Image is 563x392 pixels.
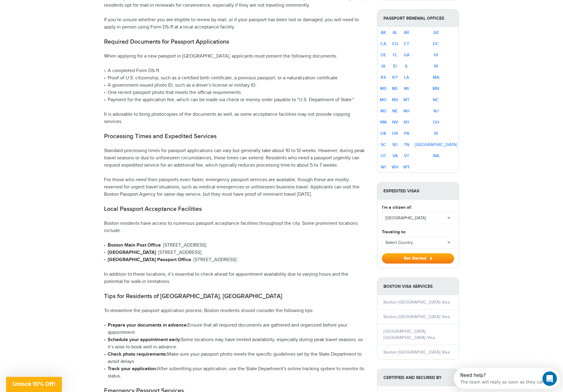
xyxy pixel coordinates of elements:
[404,30,409,35] a: AR
[434,131,438,136] a: RI
[104,176,368,198] p: For those who need their passports even faster, emergency passport services are available, though...
[433,97,439,102] a: NC
[380,120,387,125] a: NM
[382,253,454,264] button: Get Started
[104,89,368,96] li: One recent passport photo that meets the official requirements.
[393,30,397,35] a: AL
[381,64,385,69] a: IA
[104,256,368,264] li: : [STREET_ADDRESS]
[434,52,438,58] a: HI
[108,250,156,255] strong: [GEOGRAPHIC_DATA]
[381,75,386,80] a: KS
[405,64,408,69] a: IL
[381,52,386,58] a: DE
[385,240,445,246] span: Select Country
[381,164,386,170] a: WI
[104,96,368,104] li: Payment for the application fee, which can be made via check or money order payable to "U.S. Depa...
[377,278,459,295] strong: Boston Visa Services
[104,111,368,125] p: It is advisable to bring photocopies of the documents as well, as some acceptance facilities may ...
[392,75,398,80] a: KY
[104,75,368,82] li: Proof of U.S. citizenship, such as a certified birth certificate, a previous passport, or a natur...
[403,164,410,170] a: WY
[404,120,410,125] a: NY
[2,2,109,19] div: Open Intercom Messenger
[104,82,368,89] li: A government-issued photo ID, such as a driver’s license or military ID.
[104,133,368,140] h2: Processing Times and Expedited Services
[383,350,450,355] a: Boston [GEOGRAPHIC_DATA] Visa
[104,205,368,213] h2: Local Passport Acceptance Facilities
[104,38,368,45] h2: Required Documents for Passport Applications
[433,75,439,80] a: MA
[104,365,368,380] li: After submitting your application, use the State Department's online tracking system to monitor i...
[385,215,445,221] span: [GEOGRAPHIC_DATA]
[392,120,398,125] a: NV
[393,52,397,58] a: FL
[108,337,181,343] strong: Schedule your appointment early:
[104,249,368,256] li: : [STREET_ADDRESS]
[542,371,557,386] iframe: Intercom live chat
[6,377,62,392] div: Unlock 10% Off!
[104,322,368,336] li: Ensure that all required documents are gathered and organized before your appointment.
[433,108,439,114] a: NJ
[6,5,91,10] div: Need help?
[104,147,368,169] p: Standard processing times for passport applications can vary but generally take about 10 to 12 we...
[434,64,438,69] a: IN
[404,52,410,58] a: GA
[377,369,459,386] strong: Certified and Secured by
[6,10,91,16] div: The team will reply as soon as they can
[392,97,398,102] a: MS
[380,108,386,114] a: ND
[108,322,188,328] strong: Prepare your documents in advance:
[403,108,410,114] a: NH
[404,75,409,80] a: LA
[381,30,386,35] a: AK
[415,142,457,147] a: [GEOGRAPHIC_DATA]
[104,16,368,31] p: If you’re unsure whether you are eligible to renew by mail, or if your passport has been lost or ...
[108,257,191,263] strong: [GEOGRAPHIC_DATA] Passport Office
[104,293,368,300] h2: Tips for Residents of [GEOGRAPHIC_DATA], [GEOGRAPHIC_DATA]
[392,86,398,91] a: ME
[383,300,450,305] a: Boston [GEOGRAPHIC_DATA] Visa
[377,10,459,27] strong: Passport Renewal Offices
[381,153,386,158] a: UT
[104,67,368,75] li: A completed Form DS-11.
[392,108,398,114] a: NE
[392,164,398,170] a: WV
[433,86,439,91] a: MN
[104,307,368,314] p: To streamline the passport application process, Boston residents should consider the following tips:
[393,64,397,69] a: ID
[403,97,410,102] a: MT
[404,142,409,147] a: TN
[380,97,387,102] a: MO
[104,53,368,60] p: When applying for a new passport in [GEOGRAPHIC_DATA], applicants must present the following docu...
[108,351,167,357] strong: Check photo requirements:
[104,242,368,249] li: : [STREET_ADDRESS]
[383,329,435,340] a: [GEOGRAPHIC_DATA] [GEOGRAPHIC_DATA] Visa
[382,229,406,235] label: Traveling to:
[404,86,409,91] a: MI
[404,131,409,136] a: PA
[383,314,450,319] a: Boston [GEOGRAPHIC_DATA] Visa
[404,41,409,46] a: CT
[404,153,409,158] a: VT
[380,41,386,46] a: CA
[433,41,439,46] a: DC
[104,271,368,285] p: In addition to these locations, it’s essential to check ahead for appointment availability due to...
[381,142,386,147] a: SC
[104,336,368,351] li: Some locations may have limited availability, especially during peak travel seasons, so it’s wise...
[392,131,398,136] a: OR
[13,381,55,387] span: Unlock 10% Off!
[104,220,368,234] p: Boston residents have access to numerous passport acceptance facilities throughout the city. Some...
[382,212,454,224] button: [GEOGRAPHIC_DATA]
[377,182,459,200] strong: Expedited Visas
[382,237,454,248] button: Select Country
[104,351,368,365] li: Make sure your passport photo meets the specific guidelines set by the State Department to avoid ...
[108,242,161,248] strong: Boston Main Post Office
[433,30,439,35] a: AZ
[454,368,560,389] iframe: Intercom live chat discovery launcher
[382,204,412,211] label: I'm a citizen of:
[393,153,398,158] a: VA
[433,120,439,125] a: OH
[380,131,386,136] a: OK
[433,153,439,158] a: WA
